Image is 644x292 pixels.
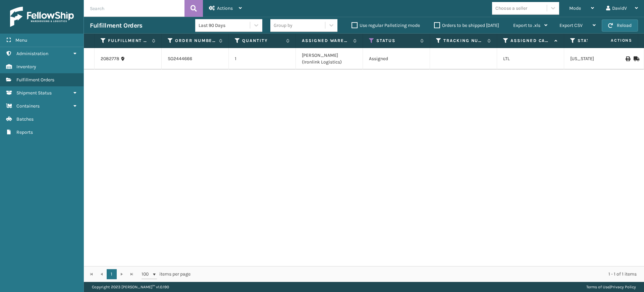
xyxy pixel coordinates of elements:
i: Print BOL [626,56,630,61]
label: Use regular Palletizing mode [352,23,420,28]
span: Export CSV [559,23,583,28]
span: items per page [142,269,191,279]
label: Tracking Number [443,38,484,44]
span: Inventory [16,64,36,70]
p: Copyright 2023 [PERSON_NAME]™ v 1.0.190 [92,282,169,292]
label: State [578,38,618,44]
label: Status [376,38,417,44]
span: Actions [590,35,636,46]
label: Quantity [242,38,283,44]
td: [PERSON_NAME] (Ironlink Logistics) [296,48,363,70]
a: 1 [107,269,117,279]
a: 2082778 [101,55,119,62]
td: Assigned [363,48,430,70]
span: Administration [16,51,48,56]
button: Reload [602,19,638,32]
span: Containers [16,103,40,109]
span: Mode [569,5,581,11]
i: Mark as Shipped [634,56,638,61]
span: Export to .xls [513,23,540,28]
a: Privacy Policy [610,285,636,289]
span: 100 [142,271,152,278]
label: Assigned Warehouse [302,38,350,44]
div: 1 - 1 of 1 items [200,271,637,278]
label: Fulfillment Order Id [108,38,149,44]
span: Shipment Status [16,90,52,96]
div: Last 90 Days [199,22,251,29]
td: LTL [497,48,564,70]
span: Fulfillment Orders [16,77,54,83]
label: Assigned Carrier Service [511,38,551,44]
label: Orders to be shipped [DATE] [434,23,499,28]
div: | [586,282,636,292]
img: logo [10,7,74,27]
a: Terms of Use [586,285,609,289]
h3: Fulfillment Orders [90,22,142,30]
span: Batches [16,116,34,122]
span: Reports [16,129,33,135]
td: SO2444666 [162,48,229,70]
td: 1 [229,48,296,70]
label: Order Number [175,38,216,44]
div: Group by [274,22,292,29]
span: Actions [217,5,233,11]
div: Choose a seller [495,5,527,12]
span: Menu [15,37,27,43]
td: [US_STATE] [564,48,631,70]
